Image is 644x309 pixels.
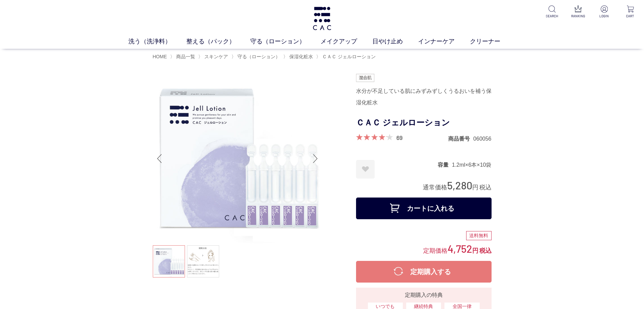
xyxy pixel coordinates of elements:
a: インナーケア [418,37,470,46]
dt: 商品番号 [448,135,473,142]
li: 〉 [316,54,377,60]
dd: 1.2ml×6本×10袋 [452,161,492,168]
p: LOGIN [596,14,612,19]
img: logo [312,7,332,30]
a: 守る（ローション） [250,37,320,46]
dt: 容量 [438,161,452,168]
a: お気に入りに登録する [356,160,375,179]
li: 〉 [283,54,315,60]
a: メイクアップ [320,37,372,46]
h1: ＣＡＣ ジェルローション [356,115,492,130]
a: SEARCH [544,5,560,19]
li: 〉 [198,54,230,60]
span: 円 [472,247,478,254]
span: 定期価格 [423,247,448,254]
span: 4,752 [448,242,472,255]
p: SEARCH [544,14,560,19]
span: 円 [472,184,478,191]
a: CART [622,5,639,19]
p: CART [622,14,639,19]
span: 通常価格 [423,184,447,191]
button: 定期購入する [356,261,492,283]
a: スキンケア [203,54,228,59]
div: Previous slide [153,145,166,172]
a: ＣＡＣ ジェルローション [321,54,376,59]
dd: 060056 [473,135,491,142]
a: RANKING [570,5,586,19]
a: 日やけ止め [372,37,418,46]
a: 商品一覧 [175,54,195,59]
button: カートに入れる [356,198,492,219]
li: 〉 [170,54,197,60]
li: 〉 [231,54,282,60]
a: LOGIN [596,5,612,19]
a: HOME [153,54,167,59]
div: 送料無料 [466,231,492,241]
div: 水分が不足している肌にみずみずしくうるおいを補う保湿化粧水 [356,85,492,108]
a: 保湿化粧水 [288,54,313,59]
div: 定期購入の特典 [359,291,489,299]
p: RANKING [570,14,586,19]
span: 商品一覧 [176,54,195,59]
span: 守る（ローション） [237,54,280,59]
span: 保湿化粧水 [289,54,313,59]
a: クリーナー [470,37,516,46]
a: 洗う（洗浄料） [128,37,186,46]
a: 69 [396,134,402,141]
span: 税込 [479,184,492,191]
span: 5,280 [447,179,472,191]
div: Next slide [309,145,322,172]
span: スキンケア [204,54,228,59]
span: ＣＡＣ ジェルローション [322,54,376,59]
span: 税込 [479,247,492,254]
a: 整える（パック） [186,37,250,46]
a: 守る（ローション） [236,54,280,59]
img: ＣＡＣ ジェルローション [153,74,322,243]
img: 混合肌 [356,74,374,82]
